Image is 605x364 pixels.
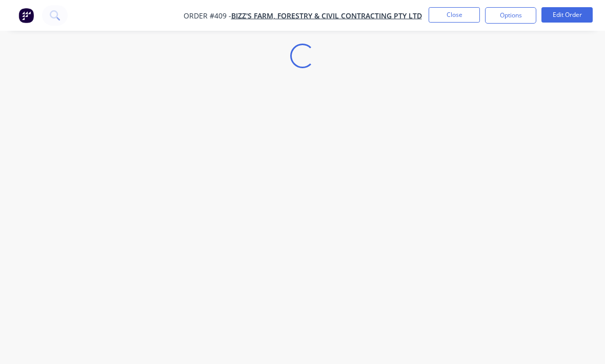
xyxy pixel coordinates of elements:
a: Bizz's Farm, Forestry & Civil Contracting Pty Ltd [231,11,422,21]
span: Order #409 - [184,11,231,21]
button: Edit Order [541,7,593,23]
button: Options [485,7,536,24]
img: Factory [18,8,34,23]
button: Close [429,7,480,23]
